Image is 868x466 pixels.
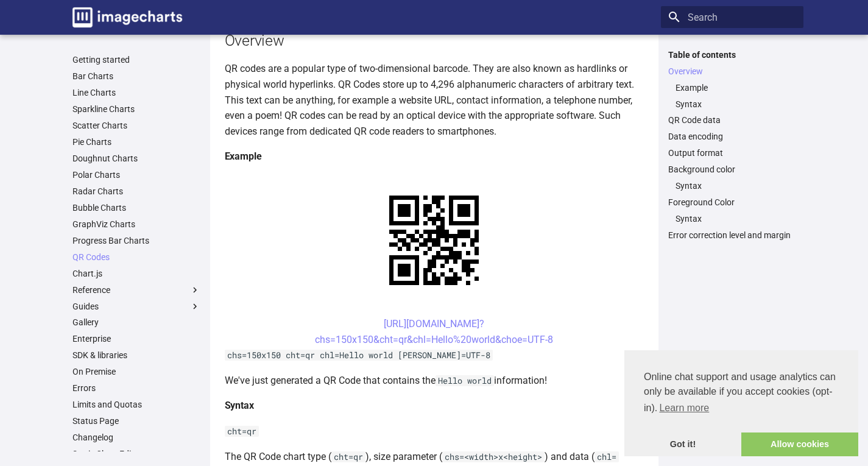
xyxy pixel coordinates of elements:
label: Reference [72,284,200,295]
h4: Example [225,149,644,164]
h4: Syntax [225,398,644,414]
a: Chart.js [72,268,200,279]
a: Polar Charts [72,169,200,180]
a: learn more about cookies [657,399,711,417]
nav: Foreground Color [668,213,796,224]
a: Output format [668,147,796,158]
a: Changelog [72,432,200,443]
a: Background color [668,164,796,175]
a: Syntax [676,180,796,191]
a: Static Chart Editor [72,448,200,459]
a: Limits and Quotas [72,399,200,410]
a: Syntax [676,99,796,110]
a: Data encoding [668,131,796,142]
nav: Background color [668,180,796,191]
code: cht=qr [331,451,365,462]
a: dismiss cookie message [624,432,741,457]
nav: Overview [668,82,796,110]
a: Enterprise [72,333,200,344]
p: QR codes are a popular type of two-dimensional barcode. They are also known as hardlinks or physi... [225,61,644,139]
a: Error correction level and margin [668,230,796,241]
a: Syntax [676,213,796,224]
label: Guides [72,301,200,312]
a: GraphViz Charts [72,219,200,230]
a: Line Charts [72,87,200,98]
span: Online chat support and usage analytics can only be available if you accept cookies (opt-in). [644,370,839,417]
img: chart [368,174,500,306]
code: chs=150x150 cht=qr chl=Hello world [PERSON_NAME]=UTF-8 [225,350,493,361]
code: chs=<width>x<height> [442,451,545,462]
a: Doughnut Charts [72,153,200,164]
a: Image-Charts documentation [68,2,187,32]
a: Gallery [72,317,200,328]
label: Table of contents [661,49,803,60]
a: Bar Charts [72,71,200,82]
a: Overview [668,66,796,77]
code: cht=qr [225,426,259,437]
a: Example [676,82,796,93]
a: Getting started [72,54,200,65]
input: Search [661,6,803,28]
a: SDK & libraries [72,350,200,361]
a: Progress Bar Charts [72,235,200,246]
a: Sparkline Charts [72,104,200,115]
h2: Overview [225,30,644,51]
a: Radar Charts [72,186,200,197]
a: Scatter Charts [72,120,200,131]
a: Foreground Color [668,197,796,208]
a: [URL][DOMAIN_NAME]?chs=150x150&cht=qr&chl=Hello%20world&choe=UTF-8 [315,318,553,345]
a: QR Code data [668,115,796,125]
a: Pie Charts [72,136,200,147]
a: Errors [72,383,200,394]
a: Bubble Charts [72,202,200,213]
img: logo [72,7,182,27]
p: We've just generated a QR Code that contains the information! [225,373,644,389]
a: On Premise [72,366,200,377]
code: Hello world [436,375,494,386]
a: Status Page [72,415,200,426]
a: QR Codes [72,252,200,263]
nav: Table of contents [661,49,803,241]
div: cookieconsent [624,350,858,456]
a: allow cookies [741,432,858,457]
